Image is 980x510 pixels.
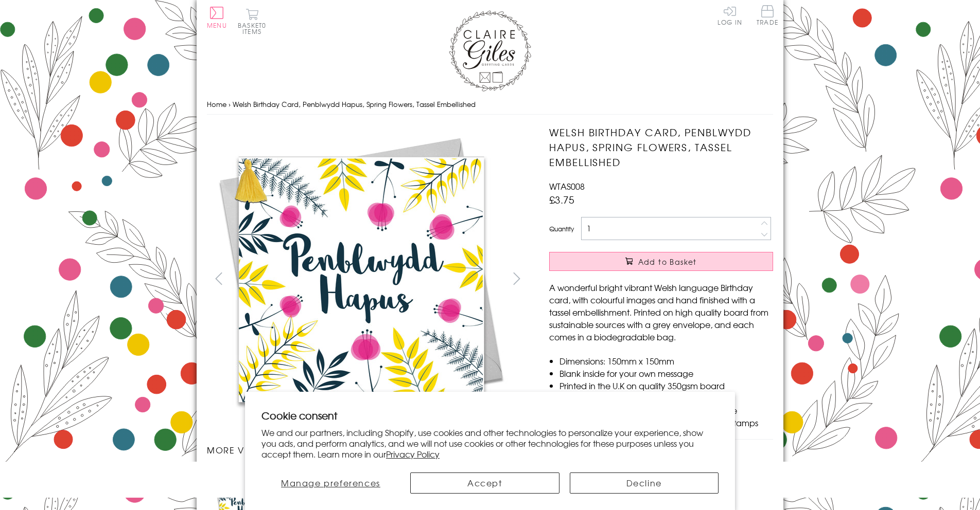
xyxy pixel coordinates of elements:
[549,224,574,233] label: Quantity
[549,192,574,207] span: £3.75
[207,94,773,115] nav: breadcrumbs
[638,257,697,267] span: Add to Basket
[261,472,400,494] button: Manage preferences
[570,472,719,494] button: Decline
[549,281,773,343] p: A wonderful bright vibrant Welsh language Birthday card, with colourful images and hand finished ...
[386,448,440,460] a: Privacy Policy
[238,8,266,34] button: Basket0 items
[717,5,742,25] a: Log In
[549,180,585,192] span: WTAS008
[242,21,266,36] span: 0 items
[505,267,529,290] button: next
[281,477,380,489] span: Manage preferences
[449,10,531,92] img: Claire Giles Greetings Cards
[207,267,230,290] button: prev
[410,472,559,494] button: Accept
[757,5,778,27] a: Trade
[261,427,719,459] p: We and our partners, including Shopify, use cookies and other technologies to personalize your ex...
[261,408,719,423] h2: Cookie consent
[757,5,778,25] span: Trade
[229,99,231,109] span: ›
[207,21,227,30] span: Menu
[559,367,773,379] li: Blank inside for your own message
[207,444,529,456] h3: More views
[549,252,773,271] button: Add to Basket
[559,379,773,392] li: Printed in the U.K on quality 350gsm board
[529,125,837,433] img: Welsh Birthday Card, Penblwydd Hapus, Spring Flowers, Tassel Embellished
[207,99,226,109] a: Home
[233,99,476,109] span: Welsh Birthday Card, Penblwydd Hapus, Spring Flowers, Tassel Embellished
[207,7,227,28] button: Menu
[549,125,773,169] h1: Welsh Birthday Card, Penblwydd Hapus, Spring Flowers, Tassel Embellished
[559,355,773,367] li: Dimensions: 150mm x 150mm
[207,125,516,433] img: Welsh Birthday Card, Penblwydd Hapus, Spring Flowers, Tassel Embellished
